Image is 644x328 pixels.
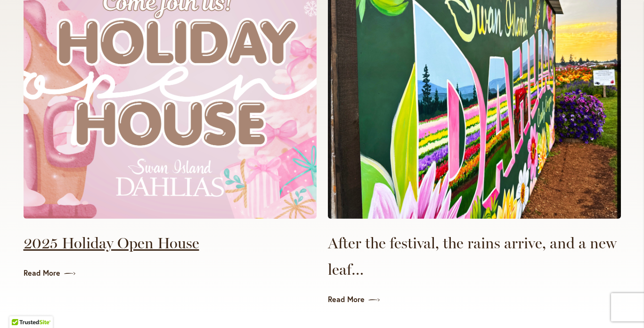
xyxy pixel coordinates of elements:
[328,294,621,305] a: Read More
[24,230,317,256] a: 2025 Holiday Open House
[328,230,621,283] a: After the festival, the rains arrive, and a new leaf…
[24,268,317,279] a: Read More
